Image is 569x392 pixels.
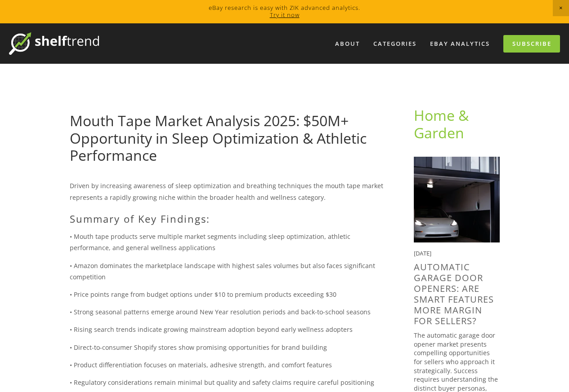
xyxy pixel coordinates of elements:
img: ShelfTrend [9,32,99,55]
time: [DATE] [414,249,431,257]
a: Mouth Tape Market Analysis 2025: $50M+ Opportunity in Sleep Optimization & Athletic Performance [70,111,367,165]
p: Driven by increasing awareness of sleep optimization and breathing techniques the mouth tape mark... [70,180,385,203]
a: Automatic Garage Door Openers: Are Smart Features More Margin For Sellers? [414,261,494,327]
p: • Amazon dominates the marketplace landscape with highest sales volumes but also faces significan... [70,260,385,282]
p: • Price points range from budget options under $10 to premium products exceeding $30 [70,289,385,300]
a: Subscribe [503,35,560,53]
a: Try it now [270,11,300,19]
p: • Mouth tape products serve multiple market segments including sleep optimization, athletic perfo... [70,231,385,253]
h2: Summary of Key Findings: [70,213,385,225]
p: • Direct-to-consumer Shopify stores show promising opportunities for brand building [70,342,385,353]
p: • Regulatory considerations remain minimal but quality and safety claims require careful positioning [70,377,385,388]
p: • Product differentiation focuses on materials, adhesive strength, and comfort features [70,359,385,370]
a: About [329,36,366,51]
p: • Rising search trends indicate growing mainstream adoption beyond early wellness adopters [70,324,385,335]
img: Automatic Garage Door Openers: Are Smart Features More Margin For Sellers? [414,157,500,242]
p: • Strong seasonal patterns emerge around New Year resolution periods and back-to-school seasons [70,306,385,317]
div: Categories [367,36,422,51]
a: Home & Garden [414,106,472,142]
a: eBay Analytics [424,36,496,51]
